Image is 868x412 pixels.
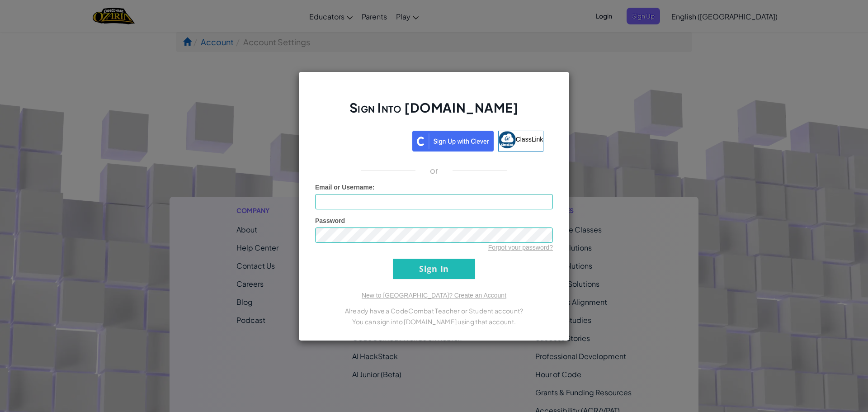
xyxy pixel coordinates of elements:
[412,131,494,152] img: clever_sso_button@2x.png
[516,135,543,142] span: ClassLink
[315,99,553,125] h2: Sign Into [DOMAIN_NAME]
[315,217,345,224] span: Password
[488,244,553,251] a: Forgot your password?
[315,183,375,192] label: :
[315,305,553,316] p: Already have a CodeCombat Teacher or Student account?
[320,130,412,150] iframe: Sign in with Google Button
[430,165,439,176] p: or
[315,316,553,327] p: You can sign into [DOMAIN_NAME] using that account.
[499,131,516,148] img: classlink-logo-small.png
[362,292,506,299] a: New to [GEOGRAPHIC_DATA]? Create an Account
[315,184,373,191] span: Email or Username
[393,259,475,279] input: Sign In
